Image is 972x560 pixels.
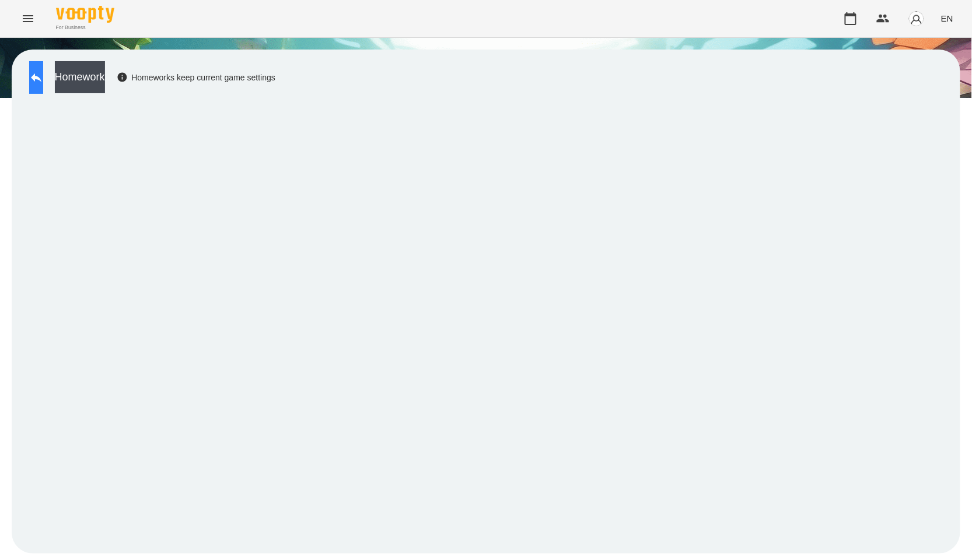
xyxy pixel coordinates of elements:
button: EN [936,8,958,29]
span: For Business [56,24,114,31]
button: Homework [55,61,105,93]
img: avatar_s.png [908,10,925,27]
img: Voopty Logo [56,6,114,23]
button: Menu [14,5,42,33]
span: EN [941,12,953,24]
div: Homeworks keep current game settings [117,72,275,83]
